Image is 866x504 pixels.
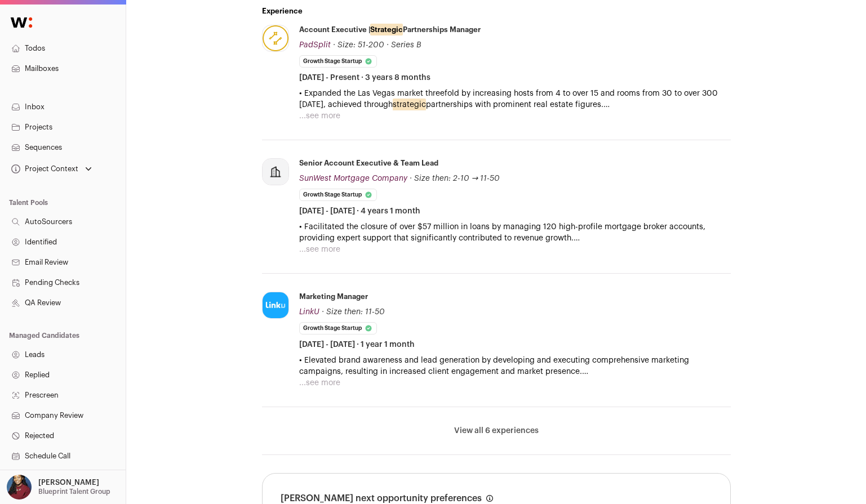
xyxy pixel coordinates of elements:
img: 929996c930da71d0207569b6a38563777f4b42578ee65110bbb7fecebdcba4b3.jpg [263,292,288,318]
span: · [387,39,389,51]
button: ...see more [299,377,340,389]
span: · Size: 51-200 [333,41,384,49]
span: [DATE] - [DATE] · 1 year 1 month [299,339,415,350]
img: company-logo-placeholder-414d4e2ec0e2ddebbe968bf319fdfe5acfe0c9b87f798d344e800bc9a89632a0.png [263,159,288,185]
span: PadSplit [299,41,331,49]
span: Series B [391,41,421,49]
span: SunWest Mortgage Company [299,175,407,182]
p: [PERSON_NAME] [38,478,99,487]
button: ...see more [299,110,340,122]
img: 10010497-medium_jpg [7,475,32,499]
button: Open dropdown [5,475,113,499]
li: Growth Stage Startup [299,322,377,334]
span: [DATE] - Present · 3 years 8 months [299,72,430,83]
div: Senior Account Executive & Team Lead [299,158,438,168]
span: [DATE] - [DATE] · 4 years 1 month [299,206,420,217]
li: Growth Stage Startup [299,189,377,201]
li: Growth Stage Startup [299,55,377,68]
span: · Size then: 11-50 [322,308,385,316]
span: LinkU [299,308,319,316]
p: • Facilitated the closure of over $57 million in loans by managing 120 high-profile mortgage brok... [299,221,731,244]
p: • Elevated brand awareness and lead generation by developing and executing comprehensive marketin... [299,355,731,377]
button: Open dropdown [9,161,94,177]
h2: Experience [262,7,731,16]
p: Blueprint Talent Group [38,487,110,496]
div: Account Executive | Partnerships Manager [299,25,481,35]
img: Wellfound [5,11,38,34]
mark: Strategic [370,24,403,35]
span: · Size then: 2-10 → 11-50 [410,175,500,182]
button: ...see more [299,244,340,255]
button: View all 6 experiences [454,425,539,436]
div: Marketing Manager [299,292,368,302]
mark: strategic [393,99,426,111]
div: Project Context [9,164,78,173]
p: • Expanded the Las Vegas market threefold by increasing hosts from 4 to over 15 and rooms from 30... [299,88,731,110]
img: a1116b51915707a0313028b222c3dad160b81d1e4f7490dc92f8ee53614aab8b.png [263,25,288,51]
